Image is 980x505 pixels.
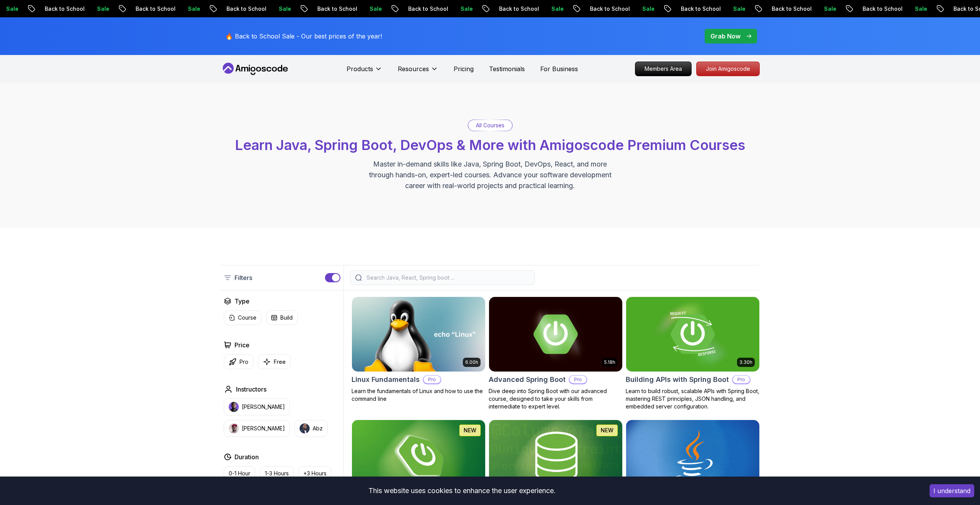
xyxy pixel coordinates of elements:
p: Back to School [523,5,575,13]
img: Building APIs with Spring Boot card [626,297,759,372]
p: Back to School [68,5,121,13]
h2: Type [235,297,250,306]
img: instructor img [229,402,239,412]
p: Sale [484,5,509,13]
p: Back to School [795,5,848,13]
img: Spring Data JPA card [489,420,622,495]
p: Free [274,358,286,366]
button: Free [258,354,291,369]
h2: Building APIs with Spring Boot [626,374,729,385]
h2: Advanced Spring Boot [489,374,566,385]
p: Join Amigoscode [697,62,759,76]
button: Build [266,310,298,325]
p: [PERSON_NAME] [242,425,285,432]
p: Sale [575,5,600,13]
a: Building APIs with Spring Boot card3.30hBuilding APIs with Spring BootProLearn to build robust, s... [626,297,760,410]
p: Build [280,314,293,322]
p: Sale [121,5,145,13]
p: 0-1 Hour [229,470,250,477]
p: 6.00h [465,359,478,365]
p: Filters [235,273,252,282]
p: +3 Hours [303,470,327,477]
p: Back to School [704,5,757,13]
p: Learn to build robust, scalable APIs with Spring Boot, mastering REST principles, JSON handling, ... [626,387,760,410]
p: Sale [938,5,963,13]
a: Pricing [454,64,474,73]
p: Sale [393,5,418,13]
p: NEW [601,427,613,434]
p: 5.18h [604,359,615,365]
p: Pro [240,358,248,366]
h2: Price [235,340,250,350]
img: Linux Fundamentals card [352,297,485,372]
a: Join Amigoscode [696,62,760,76]
p: Sale [757,5,781,13]
p: Back to School [432,5,484,13]
div: This website uses cookies to enhance the user experience. [6,482,918,499]
button: instructor img[PERSON_NAME] [224,398,290,415]
h2: Duration [235,452,259,462]
p: Back to School [250,5,302,13]
button: Resources [398,64,438,80]
p: Back to School [613,5,666,13]
h2: Linux Fundamentals [352,374,420,385]
img: Spring Boot for Beginners card [352,420,485,495]
p: Sale [30,5,54,13]
p: 1-3 Hours [265,470,289,477]
p: Resources [398,64,429,73]
p: Members Area [635,62,691,76]
p: Grab Now [710,32,740,41]
button: Course [224,310,261,325]
p: Sale [848,5,872,13]
p: Pro [733,376,750,383]
p: Master in-demand skills like Java, Spring Boot, DevOps, React, and more through hands-on, expert-... [361,159,620,191]
p: Course [238,314,256,322]
a: Testimonials [489,64,525,73]
img: instructor img [229,423,239,433]
p: Sale [211,5,236,13]
button: 1-3 Hours [260,466,294,481]
button: +3 Hours [298,466,332,481]
p: Products [347,64,373,73]
p: Learn the fundamentals of Linux and how to use the command line [352,387,486,403]
p: Sale [302,5,327,13]
h2: Instructors [236,385,266,394]
p: [PERSON_NAME] [242,403,285,411]
button: Pro [224,354,253,369]
button: 0-1 Hour [224,466,255,481]
p: Pro [570,376,586,383]
a: Linux Fundamentals card6.00hLinux FundamentalsProLearn the fundamentals of Linux and how to use t... [352,297,486,403]
img: instructor img [300,423,310,433]
p: 🔥 Back to School Sale - Our best prices of the year! [225,32,382,41]
span: Learn Java, Spring Boot, DevOps & More with Amigoscode Premium Courses [235,137,745,153]
button: Products [347,64,382,80]
button: instructor img[PERSON_NAME] [224,420,290,437]
p: NEW [464,427,476,434]
p: 3.30h [739,359,752,365]
img: Advanced Spring Boot card [489,297,622,372]
p: Sale [666,5,690,13]
p: Pro [424,376,441,383]
button: Accept cookies [930,484,974,497]
a: Members Area [635,62,692,76]
p: Back to School [341,5,393,13]
p: Dive deep into Spring Boot with our advanced course, designed to take your skills from intermedia... [489,387,623,410]
p: Back to School [886,5,938,13]
input: Search Java, React, Spring boot ... [365,274,530,282]
p: Back to School [159,5,211,13]
img: Java for Beginners card [626,420,759,495]
button: instructor imgAbz [295,420,328,437]
p: All Courses [476,122,504,129]
a: For Business [540,64,578,73]
p: Abz [313,425,323,432]
a: Advanced Spring Boot card5.18hAdvanced Spring BootProDive deep into Spring Boot with our advanced... [489,297,623,410]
